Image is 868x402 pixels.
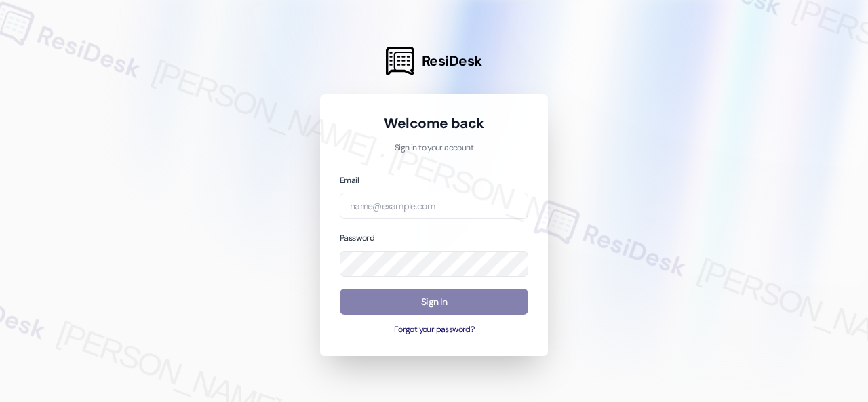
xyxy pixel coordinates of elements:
p: Sign in to your account [340,142,528,155]
h1: Welcome back [340,114,528,133]
img: ResiDesk Logo [386,47,414,75]
button: Sign In [340,289,528,315]
label: Password [340,233,374,243]
label: Email [340,175,359,186]
input: name@example.com [340,193,528,219]
button: Forgot your password? [340,324,528,336]
span: ResiDesk [422,52,482,71]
